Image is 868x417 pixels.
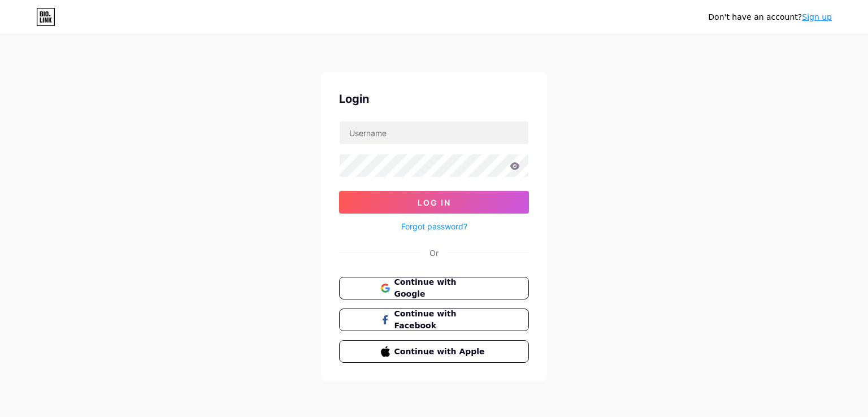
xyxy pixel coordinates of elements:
[339,277,529,299] button: Continue with Google
[339,340,529,363] button: Continue with Apple
[401,220,467,232] a: Forgot password?
[708,11,832,23] div: Don't have an account?
[429,247,439,259] div: Or
[339,309,529,331] button: Continue with Facebook
[394,346,488,358] span: Continue with Apple
[394,308,488,332] span: Continue with Facebook
[802,12,832,21] a: Sign up
[394,276,488,300] span: Continue with Google
[418,198,451,207] span: Log In
[339,90,529,107] div: Login
[340,121,528,144] input: Username
[339,191,529,214] button: Log In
